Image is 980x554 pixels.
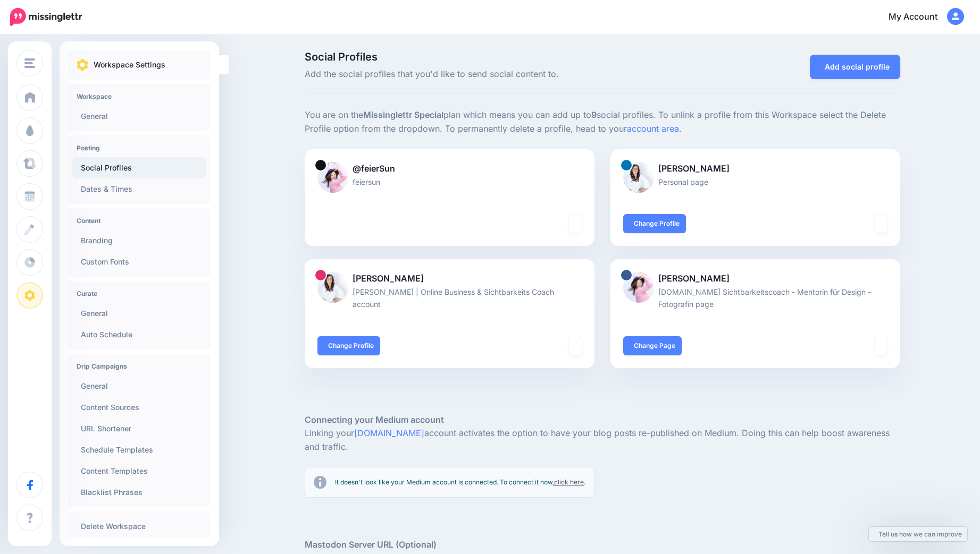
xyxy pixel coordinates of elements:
a: Delete Workspace [72,516,206,537]
img: Missinglettr [10,8,82,26]
img: 1756709712547-77276.png [623,162,654,193]
span: Add the social profiles that you'd like to send social content to. [305,67,697,81]
h4: Curate [77,289,202,297]
h4: Content [77,217,202,225]
p: Workspace Settings [94,58,165,71]
a: General [72,303,206,324]
p: [PERSON_NAME] [623,162,887,176]
h4: Drip Campaigns [77,362,202,370]
img: menu.png [24,58,35,68]
a: [DOMAIN_NAME] [354,428,424,438]
h4: Posting [77,144,202,152]
a: Change Profile [317,336,380,355]
img: jLEet-7c-77332.jpg [317,162,348,193]
a: Auto Schedule [72,324,206,345]
p: [PERSON_NAME] | Online Business & Sichtbarkeits Coach account [317,286,582,310]
p: Personal page [623,176,887,188]
img: info-circle-grey.png [314,476,326,489]
a: account area [627,123,679,134]
span: Social Profiles [305,52,697,62]
h5: Connecting your Medium account [305,413,900,427]
a: Schedule Templates [72,439,206,461]
p: It doesn't look like your Medium account is connected. To connect it now, . [335,477,585,488]
a: Content Templates [72,461,206,482]
a: General [72,106,206,127]
b: Missinglettr Special [363,109,443,120]
a: Add social profile [810,55,900,79]
a: Custom Fonts [72,251,206,272]
img: 541212711_18529970119008358_247987067518801023_n-bsa154916.jpg [317,272,348,303]
p: feiersun [317,176,582,188]
a: My Account [878,4,964,30]
b: 9 [591,109,597,120]
a: Branding [72,230,206,251]
p: [PERSON_NAME] [317,272,582,286]
img: settings.png [77,59,88,71]
p: [PERSON_NAME] [623,272,887,286]
img: 242188144_1617179545154087_6197013731495091527_n-bsa134035.jpg [623,272,654,303]
h5: Mastodon Server URL (Optional) [305,538,900,551]
a: Dates & Times [72,178,206,200]
a: URL Shortener [72,418,206,439]
p: [DOMAIN_NAME] Sichtbarkeitscoach - Mentorin für Design - Fotografin page [623,286,887,310]
h4: Workspace [77,92,202,100]
a: Change Profile [623,214,686,233]
a: Blacklist Phrases [72,482,206,503]
a: click here [554,478,584,486]
a: Change Page [623,336,682,355]
p: You are on the plan which means you can add up to social profiles. To unlink a profile from this ... [305,108,900,136]
p: @feierSun [317,162,582,176]
a: Social Profiles [72,157,206,178]
a: Tell us how we can improve [869,527,967,541]
a: Content Sources [72,397,206,418]
p: Linking your account activates the option to have your blog posts re-published on Medium. Doing t... [305,427,900,454]
a: General [72,376,206,397]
